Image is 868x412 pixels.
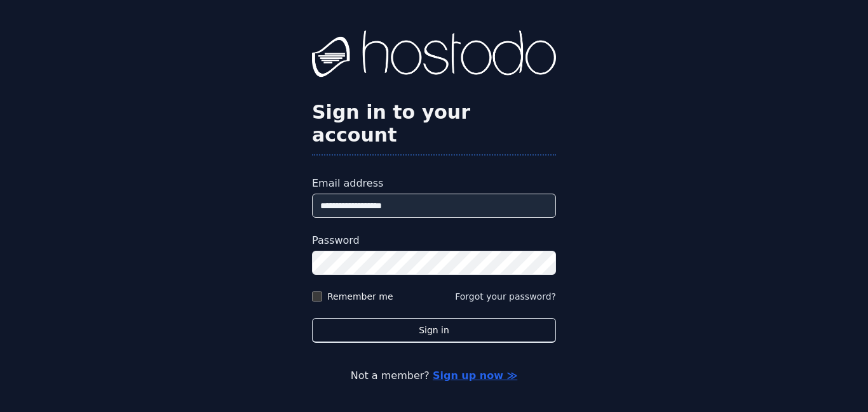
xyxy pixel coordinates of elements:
[455,290,556,303] button: Forgot your password?
[312,176,556,191] label: Email address
[312,30,556,81] img: Hostodo
[312,233,556,248] label: Password
[312,318,556,343] button: Sign in
[312,101,556,147] h2: Sign in to your account
[433,369,517,382] a: Sign up now ≫
[327,290,393,303] label: Remember me
[61,368,807,383] p: Not a member?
